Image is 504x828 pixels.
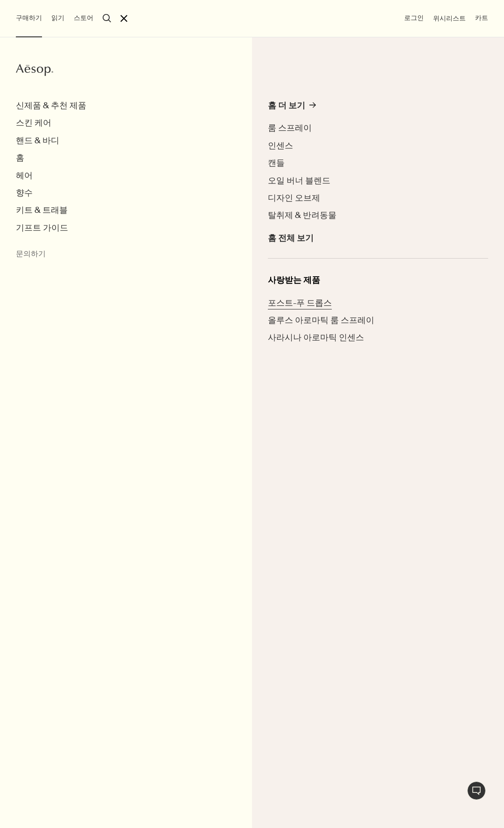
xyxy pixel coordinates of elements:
[16,249,46,259] button: 문의하기
[16,205,68,216] button: 키트 & 트래블
[268,100,316,116] a: 홈 더 보기
[268,193,320,203] a: 디자인 오브제
[16,100,86,111] button: 신제품 & 추천 제품
[433,14,466,23] a: 위시리스트
[103,14,111,22] button: 검색창 열기
[268,228,314,244] a: 홈 전체 보기
[268,192,320,203] span: 디자인 오브제
[16,170,33,181] button: 헤어
[433,14,466,22] span: 위시리스트
[16,14,42,23] button: 구매하기
[404,14,424,23] button: 로그인
[268,100,305,111] div: 홈 더 보기
[268,332,364,343] a: 사라시나 아로마틱 인센스
[74,14,93,23] button: 스토어
[268,275,488,286] div: 사랑받는 제품
[16,135,59,146] button: 핸드 & 바디
[16,223,68,233] button: 기프트 가이드
[268,157,285,168] span: 캔들
[120,15,127,22] button: 메뉴 닫기
[467,781,486,800] button: 1:1 채팅 상담
[268,210,336,221] a: 탈취제 & 반려동물
[16,188,33,198] button: 향수
[268,158,285,168] a: 캔들
[268,297,332,309] span: 포스트-푸 드롭스
[268,315,374,326] a: 올루스 아로마틱 룸 스프레이
[51,14,64,23] button: 읽기
[16,153,24,163] button: 홈
[268,298,332,309] a: 포스트-푸 드롭스
[14,61,56,82] a: Aesop
[268,175,330,186] a: 오일 버너 블렌드
[268,123,312,133] a: 룸 스프레이
[16,118,51,128] button: 스킨 케어
[475,14,488,23] button: 카트
[268,233,314,244] span: 홈 전체 보기
[268,140,293,151] a: 인센스
[268,332,364,343] span: 사라시나 아로마틱 인센스
[268,175,330,186] span: 오일 버너 블렌드
[16,63,53,77] svg: Aesop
